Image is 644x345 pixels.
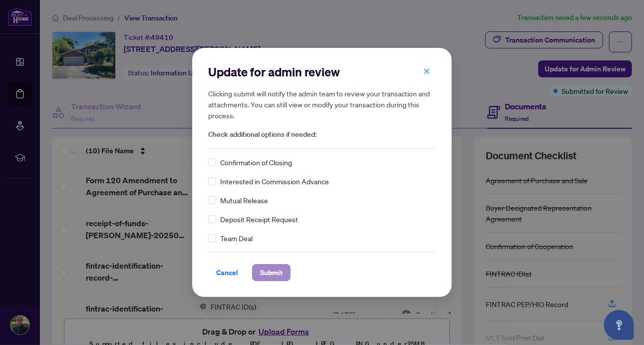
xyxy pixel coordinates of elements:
[260,265,283,281] span: Submit
[220,157,292,168] span: Confirmation of Closing
[220,176,329,187] span: Interested in Commission Advance
[208,88,436,121] h5: Clicking submit will notify the admin team to review your transaction and attachments. You can st...
[220,195,268,206] span: Mutual Release
[220,214,298,225] span: Deposit Receipt Request
[208,264,246,281] button: Cancel
[423,68,430,75] span: close
[216,265,238,281] span: Cancel
[220,233,253,244] span: Team Deal
[604,310,634,340] button: Open asap
[252,264,291,281] button: Submit
[208,64,436,80] h2: Update for admin review
[208,129,436,140] span: Check additional options if needed:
